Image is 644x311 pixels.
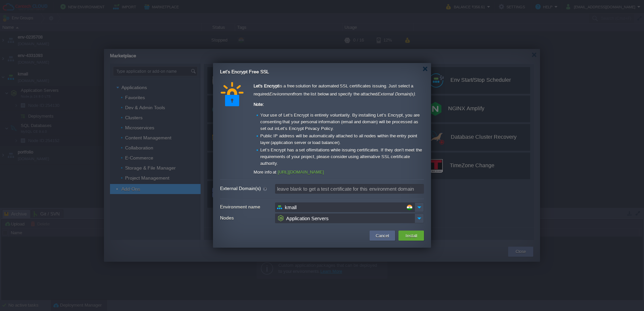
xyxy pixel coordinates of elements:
[269,91,293,97] em: Environment
[256,112,424,132] li: Your use of Let’s Encrypt is entirely voluntarily. By installing Let’s Encrypt, you are consentin...
[220,213,274,223] label: Nodes
[254,170,276,175] span: More info at
[254,82,422,98] p: is a free solution for automated SSL certificates issuing. Just select a required from the list b...
[220,69,269,74] span: Let's Encrypt Free SSL
[254,102,264,107] strong: Note:
[377,91,415,97] em: External Domain(s)
[256,147,424,167] li: Let’s Encrypt has a set of . If they don’t meet the requirements of your project, please consider...
[310,147,378,152] a: limitations while issuing certificates
[220,202,274,211] label: Environment name
[254,83,279,88] strong: Let's Encrypt
[256,168,424,181] li: On the Node.js server, issued certificates are just stored at the /var/lib/jelastic/keys director...
[220,82,244,106] img: letsencrypt.png
[404,232,419,240] button: Install
[220,184,274,193] label: External Domain(s)
[278,126,333,131] a: Let’s Encrypt Privacy Policy
[278,170,324,175] a: [URL][DOMAIN_NAME]
[374,232,391,240] button: Cancel
[256,133,424,146] li: Public IP address will be automatically attached to all nodes within the entry point layer (appli...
